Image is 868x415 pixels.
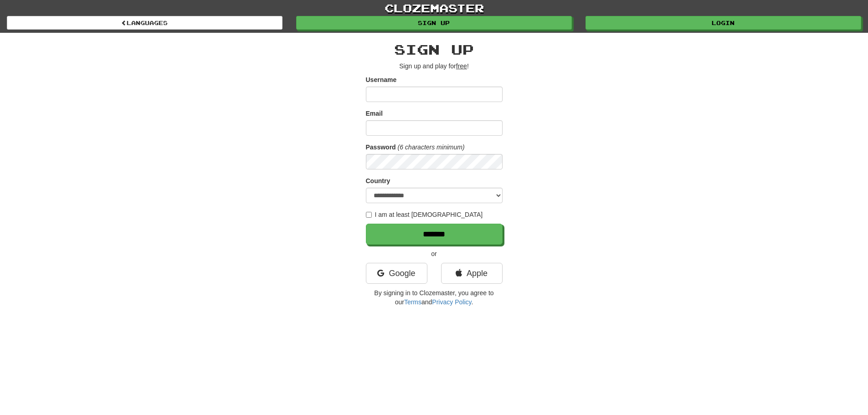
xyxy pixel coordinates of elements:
[366,210,483,219] label: I am at least [DEMOGRAPHIC_DATA]
[366,143,396,152] label: Password
[366,212,372,218] input: I am at least [DEMOGRAPHIC_DATA]
[366,42,503,57] h2: Sign up
[366,249,503,258] p: or
[7,16,282,30] a: Languages
[456,62,467,70] u: free
[404,298,421,306] a: Terms
[296,16,572,30] a: Sign up
[441,263,503,284] a: Apple
[432,298,471,306] a: Privacy Policy
[366,61,503,71] p: Sign up and play for !
[398,143,465,151] em: (6 characters minimum)
[366,288,503,307] p: By signing in to Clozemaster, you agree to our and .
[586,16,861,30] a: Login
[366,176,390,185] label: Country
[366,263,427,284] a: Google
[366,109,383,118] label: Email
[366,75,397,84] label: Username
